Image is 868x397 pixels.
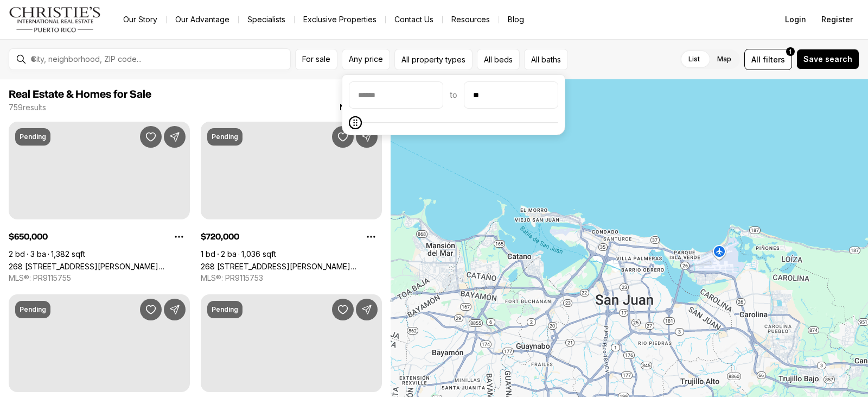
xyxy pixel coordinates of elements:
span: All [751,54,761,65]
button: All property types [394,49,473,70]
label: List [680,49,709,69]
button: Save Property: 268 AVENIDA JUAN PONCE DE LEON #1607 [332,299,354,320]
button: Contact Us [386,12,442,27]
a: Exclusive Properties [295,12,385,27]
button: Register [815,9,859,30]
button: Share Property [356,299,378,320]
img: logo [9,7,101,33]
p: Pending [20,305,46,314]
span: to [450,91,457,99]
input: priceMax [464,82,558,108]
a: 268 AVENIDA JUAN PONCE DE LEON #1405, SAN JUAN PR, 00917 [201,262,382,271]
button: Login [778,9,813,30]
span: filters [763,54,785,65]
a: Our Story [114,12,166,27]
button: All beds [477,49,520,70]
p: 759 results [9,103,46,112]
a: Our Advantage [167,12,238,27]
a: Blog [499,12,533,27]
button: Save Property: 268 AVENIDA JUAN PONCE DE LEON #1502 [140,126,162,148]
span: Any price [349,55,383,64]
span: Register [821,15,853,24]
button: Share Property [164,299,186,320]
p: Pending [20,133,46,141]
button: Any price [342,49,390,70]
span: Login [785,15,806,24]
button: For sale [295,49,337,70]
p: Pending [212,133,238,141]
button: Save Property: 268 AVENIDA JUAN PONCE DE LEON #1405 [332,126,354,148]
span: 1 [789,47,792,56]
button: Property options [360,226,382,248]
span: Maximum [349,116,362,129]
span: For sale [302,55,330,64]
span: Real Estate & Homes for Sale [9,89,151,100]
input: priceMin [349,82,443,108]
button: Save search [796,49,859,70]
span: Newest [340,103,369,112]
button: Share Property [356,126,378,148]
p: Pending [212,305,238,314]
button: Share Property [164,126,186,148]
span: Save search [803,55,852,64]
label: Map [709,49,740,69]
button: Newest [333,97,388,118]
button: Property options [168,226,190,248]
button: Save Property: 268 AVENIDA JUAN PONCE DE LEON #1207 [140,299,162,320]
a: Specialists [239,12,294,27]
button: Allfilters1 [744,49,792,70]
a: Resources [443,12,499,27]
a: 268 AVENIDA JUAN PONCE DE LEON #1502, SAN JUAN PR, 00917 [9,262,190,271]
button: All baths [524,49,568,70]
